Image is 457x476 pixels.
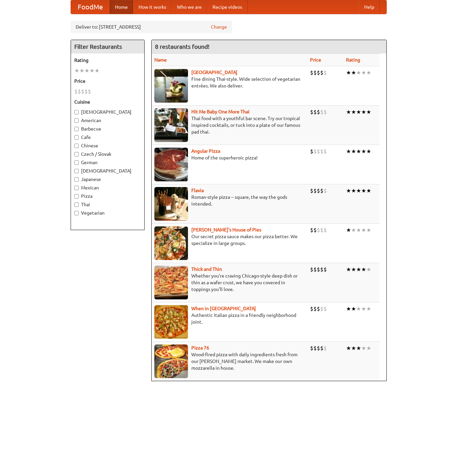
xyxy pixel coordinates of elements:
[74,142,141,149] label: Chinese
[191,188,204,193] b: Flavia
[310,187,313,194] li: $
[361,344,366,352] li: ★
[74,176,141,183] label: Japanese
[366,148,371,155] li: ★
[74,144,79,148] input: Chinese
[356,108,361,116] li: ★
[361,266,366,273] li: ★
[74,151,141,157] label: Czech / Slovak
[317,187,320,194] li: $
[74,134,141,141] label: Cafe
[310,226,313,234] li: $
[320,344,323,352] li: $
[317,108,320,116] li: $
[366,344,371,352] li: ★
[320,266,323,273] li: $
[79,67,84,74] li: ★
[323,187,327,194] li: $
[74,67,79,74] li: ★
[74,160,79,165] input: German
[154,69,188,103] img: satay.jpg
[133,0,172,14] a: How it works
[211,24,227,30] a: Change
[74,117,141,124] label: American
[313,69,317,76] li: $
[351,226,356,234] li: ★
[74,159,141,166] label: German
[74,127,79,131] input: Barbecue
[323,305,327,313] li: $
[154,344,188,378] img: pizza76.jpg
[81,88,84,95] li: $
[366,266,371,273] li: ★
[351,108,356,116] li: ★
[78,88,81,95] li: $
[191,266,222,272] b: Thick and Thin
[191,227,261,232] a: [PERSON_NAME]'s House of Pies
[154,351,305,371] p: Wood-fired pizza with daily ingredients fresh from our [PERSON_NAME] market. We make our own mozz...
[366,69,371,76] li: ★
[191,148,220,154] a: Angular Pizza
[71,0,110,14] a: FoodMe
[94,67,100,74] li: ★
[317,344,320,352] li: $
[320,187,323,194] li: $
[361,226,366,234] li: ★
[351,266,356,273] li: ★
[154,312,305,325] p: Authentic Italian pizza in a friendly neighborhood joint.
[154,154,305,161] p: Home of the superheroic pizza!
[361,187,366,194] li: ★
[310,57,321,63] a: Price
[346,69,351,76] li: ★
[310,305,313,313] li: $
[359,0,380,14] a: Help
[346,266,351,273] li: ★
[366,108,371,116] li: ★
[366,226,371,234] li: ★
[351,69,356,76] li: ★
[356,187,361,194] li: ★
[351,187,356,194] li: ★
[191,306,256,311] a: When in [GEOGRAPHIC_DATA]
[356,266,361,273] li: ★
[310,69,313,76] li: $
[323,108,327,116] li: $
[317,305,320,313] li: $
[74,177,79,182] input: Japanese
[154,76,305,89] p: Fine dining Thai-style. Wide selection of vegetarian entrées. We also deliver.
[154,194,305,207] p: Roman-style pizza -- square, the way the gods intended.
[74,78,141,84] h5: Price
[351,344,356,352] li: ★
[154,148,188,181] img: angular.jpg
[191,109,250,114] a: Hit Me Baby One More Thai
[191,70,237,75] a: [GEOGRAPHIC_DATA]
[154,266,188,299] img: thick.jpg
[346,108,351,116] li: ★
[74,109,141,115] label: [DEMOGRAPHIC_DATA]
[317,69,320,76] li: $
[154,108,188,142] img: babythai.jpg
[320,108,323,116] li: $
[366,305,371,313] li: ★
[361,305,366,313] li: ★
[172,0,207,14] a: Who we are
[356,344,361,352] li: ★
[320,305,323,313] li: $
[154,115,305,135] p: Thai food with a youthful bar scene. Try our tropical inspired cocktails, or tuck into a plate of...
[154,233,305,247] p: Our secret pizza sauce makes our pizza better. We specialize in large groups.
[310,266,313,273] li: $
[320,69,323,76] li: $
[74,194,79,198] input: Pizza
[351,148,356,155] li: ★
[154,305,188,339] img: wheninrome.jpg
[361,108,366,116] li: ★
[317,266,320,273] li: $
[356,148,361,155] li: ★
[155,43,210,50] ng-pluralize: 8 restaurants found!
[110,0,133,14] a: Home
[154,226,188,260] img: luigis.jpg
[74,203,79,207] input: Thai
